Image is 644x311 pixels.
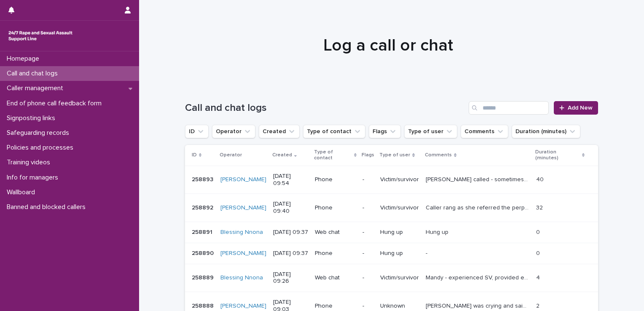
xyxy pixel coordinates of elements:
tr: 258890258890 [PERSON_NAME] [DATE] 09:37Phone-Hung up-- 00 [185,243,598,264]
input: Search [469,101,549,115]
p: Type of contact [314,147,352,163]
p: Operator [220,150,242,160]
p: - [362,204,373,212]
p: 0 [536,248,542,257]
p: Homepage [3,55,46,63]
p: Banned and blocked callers [3,203,92,211]
tr: 258889258889 Blessing Nnona [DATE] 09:26Web chat-Victim/survivorMandy - experienced SV, provided ... [185,264,598,292]
p: - [362,274,373,282]
p: - [426,248,429,257]
p: Flags [362,150,374,160]
p: 4 [536,273,542,282]
tr: 258892258892 [PERSON_NAME] [DATE] 09:40Phone-Victim/survivorCaller rang as she referred the perpe... [185,194,598,222]
p: Safeguarding records [3,129,76,137]
tr: 258893258893 [PERSON_NAME] [DATE] 09:54Phone-Victim/survivor[PERSON_NAME] called - sometimes when... [185,166,598,194]
p: Info for managers [3,174,65,182]
p: Hung up [380,229,419,236]
p: Phone [315,204,356,212]
p: Duration (minutes) [535,147,580,163]
p: - [362,303,373,310]
p: [DATE] 09:37 [273,250,308,257]
tr: 258891258891 Blessing Nnona [DATE] 09:37Web chat-Hung upHung upHung up 00 [185,222,598,243]
p: 258892 [192,203,215,212]
p: End of phone call feedback form [3,99,108,107]
a: Blessing Nnona [220,274,263,282]
p: Victim/survivor [380,274,419,282]
p: Type of user [379,150,410,160]
a: Add New [554,101,598,115]
p: Tom called - sometimes when talking uses the expression 'it's just hard sometimes'. This is when ... [426,174,531,183]
p: - [362,176,373,183]
button: ID [185,125,209,138]
button: Flags [369,125,401,138]
a: [PERSON_NAME] [220,250,266,257]
p: Web chat [315,229,356,236]
a: Blessing Nnona [220,229,263,236]
button: Type of user [404,125,457,138]
p: Phone [315,250,356,257]
p: 32 [536,203,545,212]
p: 0 [536,227,542,236]
p: Call and chat logs [3,70,64,78]
button: Duration (minutes) [512,125,580,138]
p: Comments [425,150,452,160]
a: [PERSON_NAME] [220,176,266,183]
p: 258890 [192,248,215,257]
p: Training videos [3,158,57,166]
p: 258893 [192,174,215,183]
p: 2 [536,301,541,310]
p: Unknown [380,303,419,310]
p: [DATE] 09:26 [273,271,308,285]
p: Caller management [3,84,70,92]
p: - [362,250,373,257]
p: Phone [315,176,356,183]
p: Hung up [426,227,450,236]
p: Caller was crying and said she felt very emotional, explained I would be unable to offer her the ... [426,301,531,310]
p: Mandy - experienced SV, provided emotional support, chat ended abruptly. [426,273,531,282]
p: Created [272,150,292,160]
p: Caller rang as she referred the perpetrator on to a friend as he portrayed himself as a healing e... [426,203,531,212]
p: 258888 [192,301,215,310]
p: ID [192,150,197,160]
p: Victim/survivor [380,204,419,212]
a: [PERSON_NAME] [220,204,266,212]
button: Created [259,125,300,138]
p: [DATE] 09:54 [273,173,308,187]
p: Web chat [315,274,356,282]
p: 258889 [192,273,215,282]
h1: Call and chat logs [185,102,465,114]
h1: Log a call or chat [182,35,595,56]
button: Comments [461,125,508,138]
p: - [362,229,373,236]
a: [PERSON_NAME] [220,303,266,310]
p: 40 [536,174,545,183]
p: [DATE] 09:40 [273,201,308,215]
p: 258891 [192,227,214,236]
button: Operator [212,125,255,138]
p: Wallboard [3,188,42,196]
p: Phone [315,303,356,310]
p: Victim/survivor [380,176,419,183]
img: rhQMoQhaT3yELyF149Cw [7,27,74,44]
p: [DATE] 09:37 [273,229,308,236]
p: Signposting links [3,114,62,122]
button: Type of contact [303,125,365,138]
span: Add New [568,105,593,111]
p: Hung up [380,250,419,257]
p: Policies and processes [3,144,80,152]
